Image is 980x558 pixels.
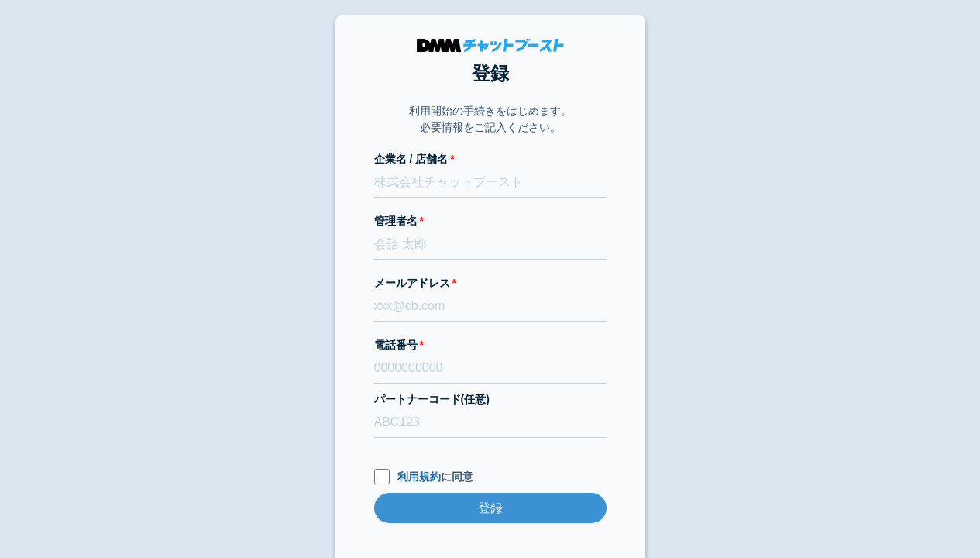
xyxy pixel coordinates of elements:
[397,470,441,483] a: 利用規約
[417,39,564,52] img: DMMチャットブースト
[374,213,607,229] label: 管理者名
[374,151,607,167] label: 企業名 / 店舗名
[374,353,607,384] input: 0000000000
[374,167,607,198] input: 株式会社チャットブースト
[374,493,607,523] input: 登録
[374,60,607,88] h1: 登録
[374,337,607,353] label: 電話番号
[374,469,607,485] label: に同意
[374,408,607,438] input: ABC123
[374,391,607,408] label: パートナーコード(任意)
[409,103,572,136] p: 利用開始の手続きをはじめます。 必要情報をご記入ください。
[374,469,390,484] input: 利用規約に同意
[374,291,607,322] input: xxx@cb.com
[374,229,607,260] input: 会話 太郎
[374,275,607,291] label: メールアドレス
